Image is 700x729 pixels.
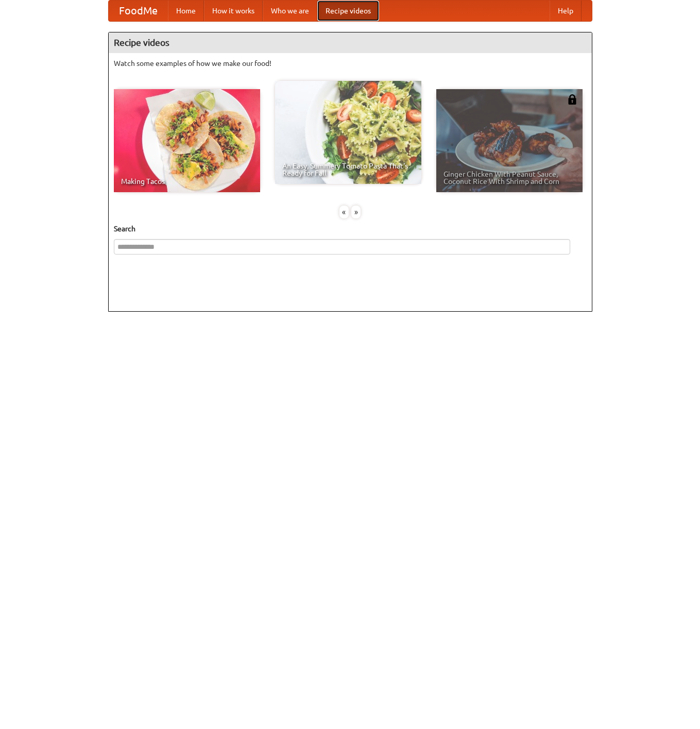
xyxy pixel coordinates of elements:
a: Help [550,1,582,21]
a: Recipe videos [317,1,379,21]
img: 483408.png [567,94,577,105]
h4: Recipe videos [109,32,592,53]
h5: Search [114,224,587,234]
a: How it works [204,1,263,21]
span: An Easy, Summery Tomato Pasta That's Ready for Fall [282,162,414,177]
a: FoodMe [109,1,168,21]
a: An Easy, Summery Tomato Pasta That's Ready for Fall [275,81,421,184]
a: Home [168,1,204,21]
div: » [351,206,361,218]
div: « [339,206,349,218]
p: Watch some examples of how we make our food! [114,58,587,69]
span: Making Tacos [121,178,253,185]
a: Who we are [263,1,317,21]
a: Making Tacos [114,89,260,192]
